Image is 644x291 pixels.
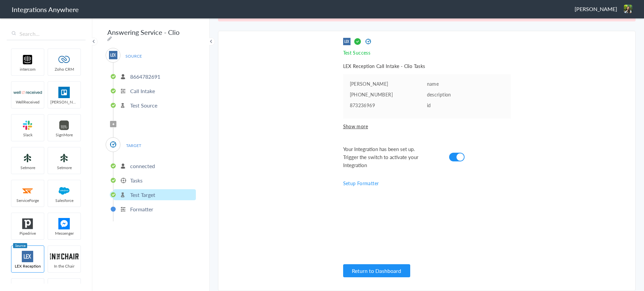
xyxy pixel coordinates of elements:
[50,87,78,98] img: trello.png
[13,251,42,262] img: lex-app-logo.svg
[11,198,44,203] span: ServiceForge
[11,132,44,138] span: Slack
[427,91,504,98] p: description
[343,264,410,277] button: Return to Dashboard
[11,263,44,269] span: LEX Reception
[343,63,511,69] h5: LEX Reception Call Intake - Clio Tasks
[109,51,117,59] img: lex-app-logo.svg
[7,27,86,40] input: Search...
[11,165,44,170] span: Setmore
[130,162,155,170] p: connected
[343,145,430,169] span: Your Integration has been set up. Trigger the switch to activate your Integration
[48,165,80,170] span: Setmore
[624,5,632,13] img: img-9240.jpg
[365,38,372,45] img: target
[12,5,79,14] h1: Integrations Anywhere
[343,38,351,45] img: source
[343,180,379,187] a: Setup Formatter
[575,5,617,13] span: [PERSON_NAME]
[130,191,155,199] p: Test Target
[13,152,42,164] img: setmoreNew.jpg
[130,87,155,95] p: Call Intake
[109,140,117,149] img: clio-logo.svg
[13,218,42,229] img: pipedrive.png
[48,66,80,72] span: Zoho CRM
[50,251,78,262] img: inch-logo.svg
[130,73,160,80] p: 8664782691
[427,102,504,108] p: id
[13,54,42,65] img: intercom-logo.svg
[427,80,504,87] p: name
[121,52,146,61] span: SOURCE
[350,80,427,87] pre: [PERSON_NAME]
[343,49,511,56] p: Test Success
[130,101,157,109] p: Test Source
[350,91,427,98] pre: [PHONE_NUMBER]
[50,218,78,229] img: FBM.png
[350,102,427,108] pre: 873236969
[13,120,42,131] img: slack-logo.svg
[13,185,42,197] img: serviceforge-icon.png
[50,120,78,131] img: signmore-logo.png
[48,263,80,269] span: In the Chair
[48,230,80,236] span: Messenger
[11,230,44,236] span: Pipedrive
[48,132,80,138] span: SignMore
[48,99,80,105] span: [PERSON_NAME]
[13,87,42,98] img: wr-logo.svg
[11,66,44,72] span: intercom
[11,99,44,105] span: WellReceived
[130,205,153,213] p: Formatter
[343,123,511,130] span: Show more
[130,176,143,184] p: Tasks
[50,54,78,65] img: zoho-logo.svg
[50,185,78,197] img: salesforce-logo.svg
[121,141,146,150] span: TARGET
[48,198,80,203] span: Salesforce
[50,152,78,164] img: setmoreNew.jpg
